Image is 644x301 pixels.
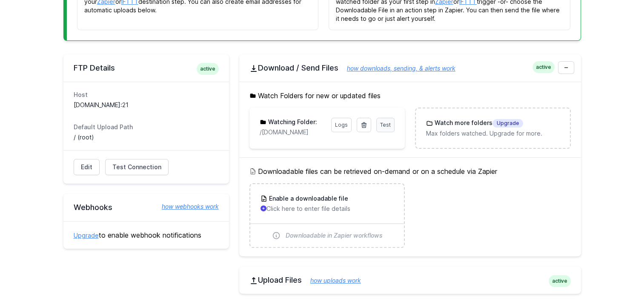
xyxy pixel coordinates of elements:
[105,159,169,175] a: Test Connection
[112,163,161,171] span: Test Connection
[63,221,229,249] div: to enable webhook notifications
[331,118,352,132] a: Logs
[376,118,395,132] a: Test
[74,91,219,99] dt: Host
[153,202,219,211] a: how webhooks work
[549,275,571,287] span: active
[302,277,361,284] a: how uploads work
[74,202,219,213] h2: Webhooks
[338,65,455,72] a: how downloads, sending, & alerts work
[249,166,571,176] h5: Downloadable files can be retrieved on-demand or on a schedule via Zapier
[74,232,99,239] a: Upgrade
[260,128,326,136] p: small.ega.pl
[249,91,571,101] h5: Watch Folders for new or updated files
[260,204,394,213] p: Click here to enter file details
[249,63,571,73] h2: Download / Send Files
[426,129,559,138] p: Max folders watched. Upgrade for more.
[197,63,219,75] span: active
[433,119,523,128] h3: Watch more folders
[267,194,348,203] h3: Enable a downloadable file
[249,275,571,285] h2: Upload Files
[492,119,523,128] span: Upgrade
[74,101,219,109] dd: [DOMAIN_NAME]:21
[532,61,555,73] span: active
[74,159,100,175] a: Edit
[601,258,634,291] iframe: Drift Widget Chat Controller
[250,184,404,247] a: Enable a downloadable file Click here to enter file details Downloadable in Zapier workflows
[74,133,219,142] dd: / (root)
[74,123,219,131] dt: Default Upload Path
[416,108,570,148] a: Watch more foldersUpgrade Max folders watched. Upgrade for more.
[380,122,391,128] span: Test
[266,118,317,126] h3: Watching Folder:
[286,231,383,240] span: Downloadable in Zapier workflows
[74,63,219,73] h2: FTP Details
